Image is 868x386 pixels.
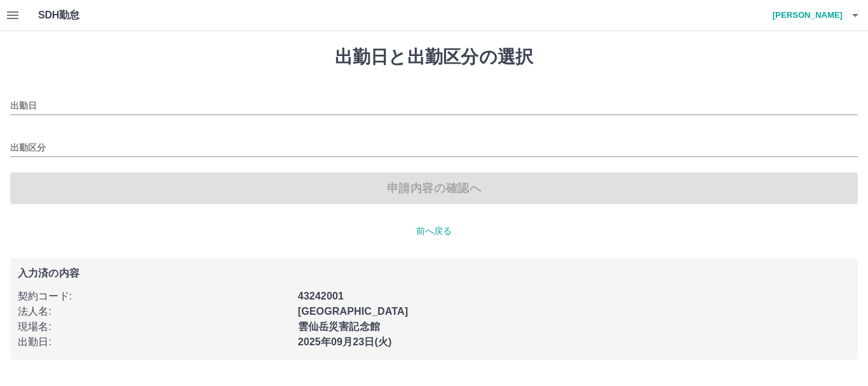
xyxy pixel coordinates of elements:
p: 入力済の内容 [18,268,850,279]
h1: 出勤日と出勤区分の選択 [10,46,858,68]
p: 現場名 : [18,319,290,334]
b: 雲仙岳災害記念館 [298,321,380,332]
p: 法人名 : [18,304,290,319]
b: 2025年09月23日(火) [298,336,392,347]
b: [GEOGRAPHIC_DATA] [298,306,409,317]
p: 出勤日 : [18,334,290,350]
p: 前へ戻る [10,224,858,238]
b: 43242001 [298,291,344,301]
p: 契約コード : [18,289,290,304]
